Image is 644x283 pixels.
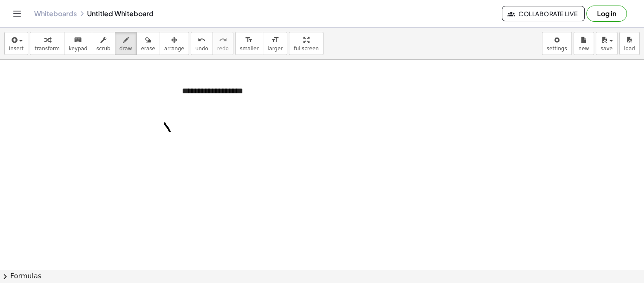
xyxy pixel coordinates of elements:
span: redo [217,46,229,52]
a: Whiteboards [34,9,77,18]
button: settings [542,32,572,55]
button: transform [30,32,64,55]
button: Toggle navigation [10,7,24,20]
i: undo [198,35,206,45]
button: load [619,32,640,55]
span: keypad [69,46,87,52]
i: format_size [245,35,253,45]
button: format_sizelarger [263,32,287,55]
button: save [596,32,618,55]
span: arrange [164,46,184,52]
span: insert [9,46,23,52]
button: draw [115,32,137,55]
span: save [600,46,612,52]
span: transform [35,46,60,52]
span: scrub [96,46,111,52]
button: redoredo [213,32,233,55]
button: new [574,32,594,55]
button: format_sizesmaller [235,32,263,55]
span: erase [141,46,155,52]
span: settings [547,46,567,52]
button: Collaborate Live [502,6,585,21]
span: fullscreen [294,46,318,52]
button: Log in [586,6,627,22]
span: undo [195,46,208,52]
button: fullscreen [289,32,323,55]
button: insert [4,32,28,55]
span: Collaborate Live [509,10,577,17]
i: keyboard [74,35,82,45]
button: erase [136,32,160,55]
span: larger [268,46,283,52]
span: load [624,46,635,52]
button: keyboardkeypad [64,32,92,55]
button: undoundo [191,32,213,55]
span: draw [119,46,132,52]
button: arrange [160,32,189,55]
i: format_size [271,35,279,45]
span: new [578,46,589,52]
button: scrub [92,32,115,55]
span: smaller [240,46,259,52]
i: redo [219,35,227,45]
